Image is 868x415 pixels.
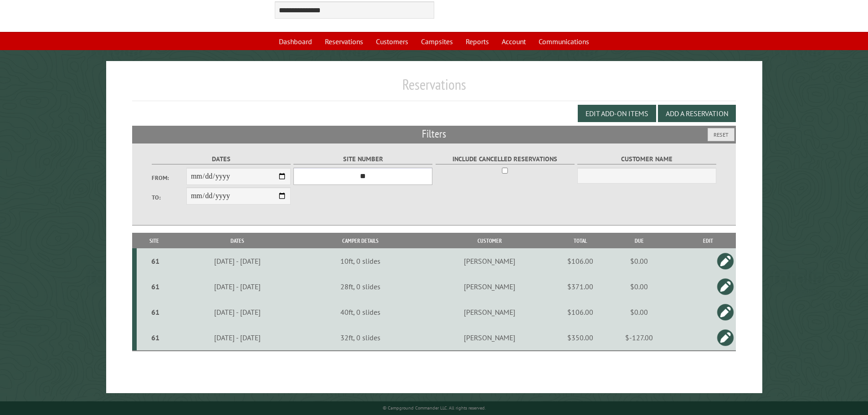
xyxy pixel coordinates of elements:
a: Customers [370,33,414,50]
button: Reset [708,128,734,141]
th: Camper Details [303,233,417,249]
h2: Filters [132,126,736,143]
label: Include Cancelled Reservations [436,154,575,164]
a: Reports [460,33,494,50]
td: 32ft, 0 slides [303,325,417,351]
label: Site Number [293,154,432,164]
div: [DATE] - [DATE] [173,333,302,342]
td: [PERSON_NAME] [417,248,562,274]
th: Dates [172,233,303,249]
a: Dashboard [273,33,318,50]
h1: Reservations [132,76,736,101]
div: [DATE] - [DATE] [173,256,302,266]
td: [PERSON_NAME] [417,299,562,325]
div: 61 [140,307,170,317]
div: 61 [140,282,170,291]
label: Dates [152,154,291,164]
th: Edit [680,233,736,249]
td: [PERSON_NAME] [417,274,562,299]
td: $371.00 [562,274,598,299]
td: [PERSON_NAME] [417,325,562,351]
a: Communications [533,33,595,50]
td: $-127.00 [598,325,680,351]
td: 40ft, 0 slides [303,299,417,325]
td: $350.00 [562,325,598,351]
td: $106.00 [562,248,598,274]
td: $0.00 [598,274,680,299]
td: $0.00 [598,299,680,325]
div: 61 [140,333,170,342]
a: Reservations [319,33,369,50]
button: Add a Reservation [658,105,736,122]
a: Account [496,33,531,50]
td: $106.00 [562,299,598,325]
button: Edit Add-on Items [578,105,656,122]
small: © Campground Commander LLC. All rights reserved. [383,405,486,411]
label: To: [152,193,186,202]
th: Site [137,233,172,249]
label: Customer Name [577,154,716,164]
label: From: [152,174,186,182]
td: 28ft, 0 slides [303,274,417,299]
div: [DATE] - [DATE] [173,307,302,317]
div: 61 [140,256,170,266]
div: [DATE] - [DATE] [173,282,302,291]
th: Customer [417,233,562,249]
td: 10ft, 0 slides [303,248,417,274]
td: $0.00 [598,248,680,274]
th: Total [562,233,598,249]
a: Campsites [416,33,458,50]
th: Due [598,233,680,249]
